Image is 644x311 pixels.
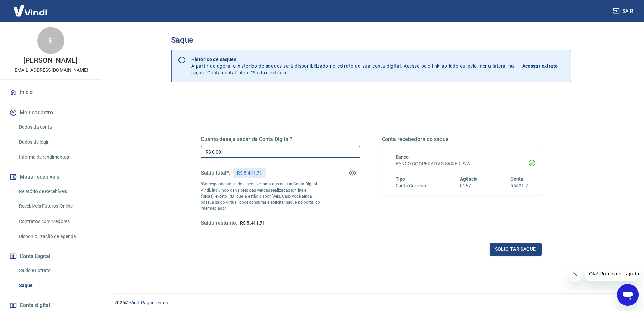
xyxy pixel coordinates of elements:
span: Olá! Precisa de ajuda? [4,5,57,10]
p: Histórico de saques [191,56,514,63]
span: Conta [510,176,523,182]
h6: Conta Corrente [396,182,427,190]
a: Dados da conta [16,120,93,134]
div: E [37,27,64,54]
h5: Saldo total*: [201,170,230,176]
button: Meu cadastro [8,105,93,120]
a: Dados de login [16,135,93,149]
a: Saldo e Extrato [16,264,93,277]
p: Acessar extrato [522,63,558,69]
a: Relatório de Recebíveis [16,184,93,198]
iframe: Mensagem da empresa [585,266,639,281]
a: Saque [16,279,93,292]
button: Conta Digital [8,249,93,264]
h5: Saldo restante: [201,220,237,227]
p: *Corresponde ao saldo disponível para uso na sua Conta Digital Vindi. Incluindo os valores das ve... [201,181,320,212]
span: Agência [460,176,478,182]
a: Disponibilização de agenda [16,229,93,243]
p: A partir de agora, o histórico de saques será disponibilizado no extrato da sua conta digital. Ac... [191,56,514,76]
h6: BANCO COOPERATIVO SICREDI S.A. [396,160,528,168]
a: Contratos com credores [16,215,93,228]
h6: 0167 [460,182,478,190]
iframe: Fechar mensagem [569,268,582,281]
p: 2025 © [114,299,628,306]
a: Vindi Pagamentos [130,300,168,305]
h6: 56501-2 [510,182,528,190]
button: Solicitar saque [490,243,542,256]
h5: Conta recebedora do saque [382,136,542,143]
img: Vindi [8,0,52,21]
a: Informe de rendimentos [16,150,93,164]
p: R$ 5.411,71 [237,170,262,177]
button: Meus recebíveis [8,170,93,184]
a: Início [8,85,93,100]
span: Banco [396,154,409,160]
a: Acessar extrato [522,56,566,76]
a: Recebíveis Futuros Online [16,199,93,213]
h5: Quanto deseja sacar da Conta Digital? [201,136,360,143]
p: [PERSON_NAME] [23,57,77,64]
h3: Saque [171,35,571,45]
iframe: Botão para abrir a janela de mensagens [617,284,639,306]
button: Sair [612,5,636,17]
span: Conta digital [20,301,50,310]
span: R$ 5.411,71 [240,220,265,226]
span: Tipo [396,176,405,182]
p: [EMAIL_ADDRESS][DOMAIN_NAME] [13,67,88,74]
